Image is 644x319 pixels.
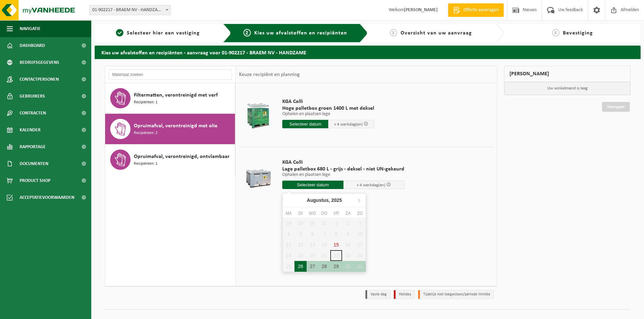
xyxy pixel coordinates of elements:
span: Lage palletbox 680 L - grijs - deksel - niet UN-gekeurd [282,166,404,172]
a: Offerte aanvragen [448,3,504,17]
span: Documenten [20,155,48,172]
span: KGA Colli [282,159,404,166]
span: Rapportage [20,138,46,155]
span: Selecteer hier een vestiging [127,30,200,36]
p: Uw winkelmand is leeg [504,82,630,95]
p: Ophalen en plaatsen lege [282,112,374,116]
span: 3 [390,29,397,36]
div: Keuze recipiënt en planning [236,66,303,83]
span: Opruimafval, verontreinigd, ontvlambaar [134,153,230,161]
span: Bedrijfsgegevens [20,54,59,71]
span: 1 [116,29,123,36]
span: Product Shop [20,172,50,189]
button: Opruimafval, verontreinigd met olie Recipiënten: 2 [105,114,235,144]
span: Kalender [20,122,41,138]
p: Ophalen en plaatsen lege [282,172,404,177]
input: Selecteer datum [282,120,328,128]
div: 28 [318,261,330,272]
span: 4 [552,29,559,36]
div: vr [330,210,342,217]
span: Contracten [20,105,46,122]
button: Filtermatten, verontreinigd met verf Recipiënten: 1 [105,83,235,114]
div: wo [307,210,318,217]
button: Opruimafval, verontreinigd, ontvlambaar Recipiënten: 1 [105,144,235,175]
span: Hoge palletbox groen 1400 L met deksel [282,105,374,112]
span: Overzicht van uw aanvraag [401,30,472,36]
div: za [342,210,354,217]
span: Recipiënten: 2 [134,130,158,136]
span: Recipiënten: 1 [134,161,158,167]
span: KGA Colli [282,98,374,105]
div: do [318,210,330,217]
li: Tijdelijk niet toegestaan/période limitée [418,290,494,299]
div: ma [283,210,294,217]
span: Offerte aanvragen [462,7,500,14]
span: 01-902217 - BRAEM NV - HANDZAME [90,5,170,15]
span: Gebruikers [20,88,45,105]
h2: Kies uw afvalstoffen en recipiënten - aanvraag voor 01-902217 - BRAEM NV - HANDZAME [95,46,641,59]
span: Opruimafval, verontreinigd met olie [134,122,217,130]
div: 29 [330,261,342,272]
div: di [294,210,306,217]
span: Navigatie [20,20,41,37]
span: + 4 werkdag(en) [334,122,363,127]
span: Bevestiging [563,30,593,36]
span: Recipiënten: 1 [134,99,158,106]
a: 1Selecteer hier een vestiging [98,29,218,37]
span: 2 [243,29,251,36]
span: Filtermatten, verontreinigd met verf [134,91,218,99]
span: 01-902217 - BRAEM NV - HANDZAME [89,5,171,15]
li: Holiday [394,290,415,299]
li: Vaste dag [365,290,390,299]
span: Contactpersonen [20,71,59,88]
span: Acceptatievoorwaarden [20,189,74,206]
i: 2025 [331,198,342,203]
a: Doorgaan [602,102,630,112]
div: 27 [307,261,318,272]
strong: [PERSON_NAME] [404,7,438,12]
input: Selecteer datum [282,181,343,189]
div: 26 [294,261,306,272]
div: zo [354,210,366,217]
span: Kies uw afvalstoffen en recipiënten [254,30,347,36]
div: [PERSON_NAME] [504,66,630,82]
span: + 4 werkdag(en) [357,183,385,187]
div: Augustus, [304,195,344,206]
span: Dashboard [20,37,45,54]
input: Materiaal zoeken [109,70,232,80]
